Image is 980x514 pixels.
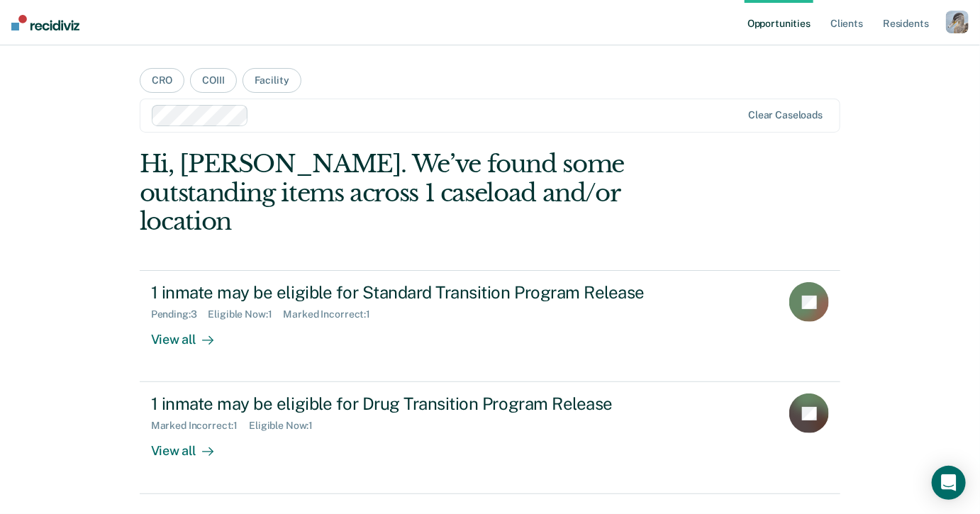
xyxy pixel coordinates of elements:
div: Eligible Now : 1 [208,308,284,320]
button: Facility [243,68,301,93]
div: Open Intercom Messenger [932,466,966,500]
div: Marked Incorrect : 1 [151,420,250,432]
div: Pending : 3 [151,308,208,320]
div: Clear caseloads [748,109,823,121]
div: 1 inmate may be eligible for Standard Transition Program Release [151,282,649,303]
div: View all [151,432,230,459]
div: View all [151,320,230,348]
div: Eligible Now : 1 [249,420,324,432]
button: COIII [190,68,236,93]
button: CRO [140,68,185,93]
div: Marked Incorrect : 1 [284,308,382,320]
div: 1 inmate may be eligible for Drug Transition Program Release [151,393,649,414]
img: Recidiviz [11,15,79,30]
a: 1 inmate may be eligible for Standard Transition Program ReleasePending:3Eligible Now:1Marked Inc... [140,270,841,382]
div: Hi, [PERSON_NAME]. We’ve found some outstanding items across 1 caseload and/or location [140,150,701,236]
a: 1 inmate may be eligible for Drug Transition Program ReleaseMarked Incorrect:1Eligible Now:1View all [140,382,841,493]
